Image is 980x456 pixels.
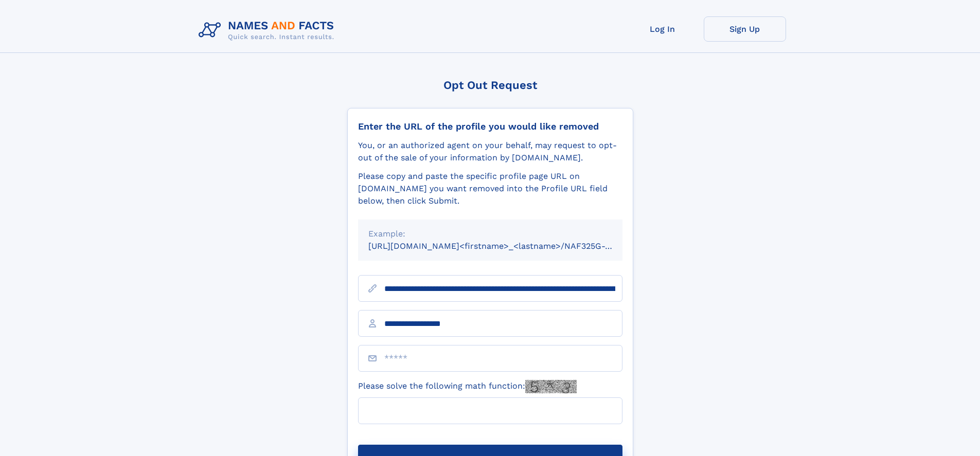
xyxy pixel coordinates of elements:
[358,170,622,207] div: Please copy and paste the specific profile page URL on [DOMAIN_NAME] you want removed into the Pr...
[347,79,633,92] div: Opt Out Request
[368,241,642,251] small: [URL][DOMAIN_NAME]<firstname>_<lastname>/NAF325G-xxxxxxxx
[621,16,704,42] a: Log In
[368,228,612,240] div: Example:
[194,16,343,44] img: Logo Names and Facts
[358,121,622,132] div: Enter the URL of the profile you would like removed
[704,16,786,42] a: Sign Up
[358,380,577,393] label: Please solve the following math function:
[358,139,622,164] div: You, or an authorized agent on your behalf, may request to opt-out of the sale of your informatio...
